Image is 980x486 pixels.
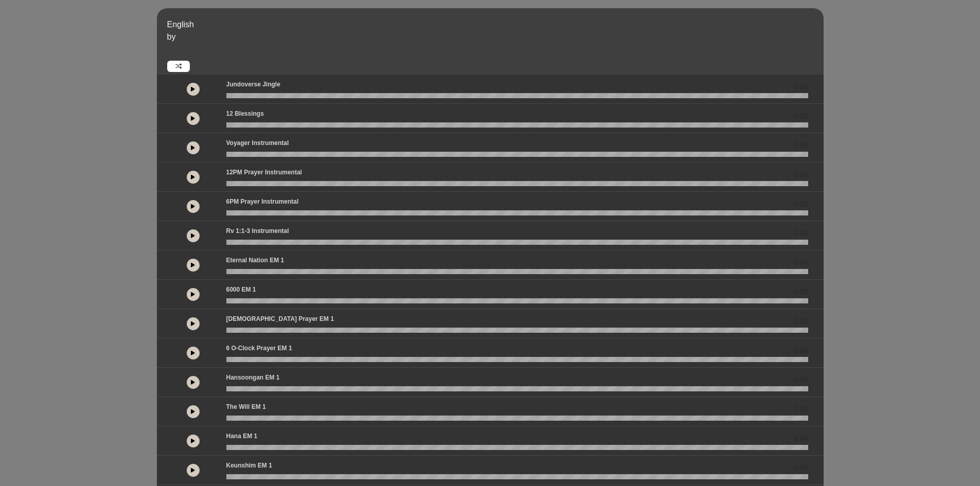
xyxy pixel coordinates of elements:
p: The Will EM 1 [226,402,266,411]
span: 0.00 [794,433,808,444]
p: 12PM Prayer Instrumental [226,168,302,177]
span: 0.00 [794,199,808,209]
p: Eternal Nation EM 1 [226,256,284,265]
p: 6 o-clock prayer EM 1 [226,344,292,353]
p: Voyager Instrumental [226,138,289,148]
span: 0.00 [794,228,808,239]
span: 0.00 [794,286,808,297]
span: by [167,32,176,41]
span: 0.00 [794,140,808,151]
span: 0.00 [794,257,808,268]
span: 0.00 [794,404,808,415]
span: 0.00 [794,462,808,473]
p: Hansoongan EM 1 [226,373,280,382]
p: Hana EM 1 [226,431,258,441]
p: [DEMOGRAPHIC_DATA] prayer EM 1 [226,314,334,323]
p: 12 Blessings [226,109,264,118]
span: 0.00 [794,316,808,327]
p: 6000 EM 1 [226,285,256,294]
p: 6PM Prayer Instrumental [226,197,299,206]
span: 0.00 [794,374,808,385]
span: 0.00 [794,111,808,121]
p: Keunshim EM 1 [226,461,272,470]
span: 0.00 [794,345,808,356]
p: English [167,19,821,31]
span: 0.00 [794,169,808,180]
span: 0.00 [794,81,808,92]
p: Rv 1:1-3 Instrumental [226,226,289,236]
p: Jundoverse Jingle [226,80,280,89]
